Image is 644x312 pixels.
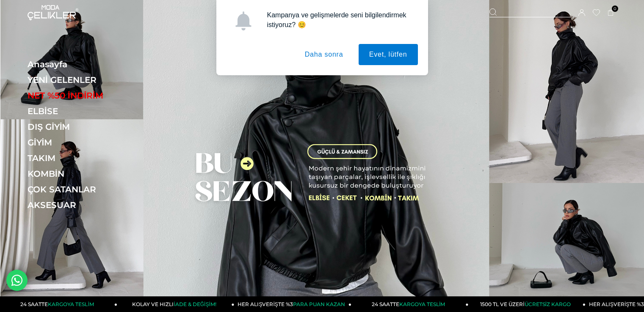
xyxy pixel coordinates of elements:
a: YENİ GELENLER [28,75,144,85]
a: DIŞ GİYİM [28,122,144,132]
span: PARA PUAN KAZAN [293,301,345,307]
a: TAKIM [28,153,144,163]
a: AKSESUAR [28,200,144,210]
img: notification icon [234,11,253,30]
button: Daha sonra [294,44,354,65]
a: ÇOK SATANLAR [28,184,144,194]
a: KOMBİN [28,169,144,179]
a: NET %50 İNDİRİM [28,90,144,101]
a: 24 SAATTEKARGOYA TESLİM [351,296,469,312]
a: 1500 TL VE ÜZERİÜCRETSİZ KARGO [469,296,586,312]
div: Kampanya ve gelişmelerde seni bilgilendirmek istiyoruz? 😊 [260,10,418,30]
a: KOLAY VE HIZLIİADE & DEĞİŞİM! [117,296,235,312]
span: KARGOYA TESLİM [399,301,445,307]
a: 24 SAATTEKARGOYA TESLİM [0,296,118,312]
span: ÜCRETSİZ KARGO [525,301,571,307]
a: GİYİM [28,137,144,148]
span: KARGOYA TESLİM [48,301,94,307]
a: ELBİSE [28,106,144,116]
span: İADE & DEĞİŞİM! [174,301,216,307]
button: Evet, lütfen [359,44,418,65]
a: HER ALIŞVERİŞTE %3PARA PUAN KAZAN [235,296,352,312]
